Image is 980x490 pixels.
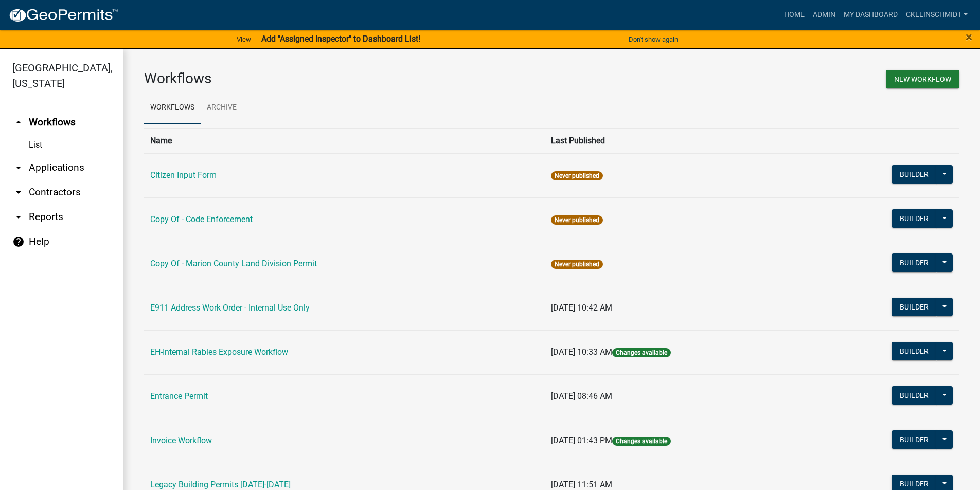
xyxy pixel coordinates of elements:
[892,209,937,228] button: Builder
[966,30,972,44] span: ×
[902,5,972,25] a: ckleinschmidt
[809,5,840,25] a: Admin
[150,347,288,357] a: EH-Internal Rabies Exposure Workflow
[144,128,545,153] th: Name
[150,435,212,445] a: Invoice Workflow
[966,31,972,43] button: Close
[551,480,612,489] span: [DATE] 11:51 AM
[551,303,612,313] span: [DATE] 10:42 AM
[551,435,612,445] span: [DATE] 01:43 PM
[551,391,612,401] span: [DATE] 08:46 AM
[840,5,902,25] a: My Dashboard
[150,214,253,224] a: Copy Of - Code Enforcement
[233,31,255,48] a: View
[150,480,291,489] a: Legacy Building Permits [DATE]-[DATE]
[150,303,310,313] a: E911 Address Work Order - Internal Use Only
[892,253,937,272] button: Builder
[261,34,420,44] strong: Add "Assigned Inspector" to Dashboard List!
[12,161,25,174] i: arrow_drop_down
[144,70,544,87] h3: Workflows
[892,165,937,184] button: Builder
[612,348,671,357] span: Changes available
[150,259,317,268] a: Copy Of - Marion County Land Division Permit
[545,128,810,153] th: Last Published
[886,70,959,88] button: New Workflow
[12,211,25,223] i: arrow_drop_down
[625,31,682,48] button: Don't show again
[551,171,603,180] span: Never published
[150,170,217,180] a: Citizen Input Form
[892,430,937,449] button: Builder
[892,386,937,405] button: Builder
[12,116,25,129] i: arrow_drop_up
[612,437,671,446] span: Changes available
[201,92,243,124] a: Archive
[892,298,937,316] button: Builder
[551,260,603,269] span: Never published
[144,92,201,124] a: Workflows
[12,235,25,248] i: help
[551,347,612,357] span: [DATE] 10:33 AM
[892,342,937,360] button: Builder
[780,5,809,25] a: Home
[551,215,603,225] span: Never published
[150,391,208,401] a: Entrance Permit
[12,186,25,198] i: arrow_drop_down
